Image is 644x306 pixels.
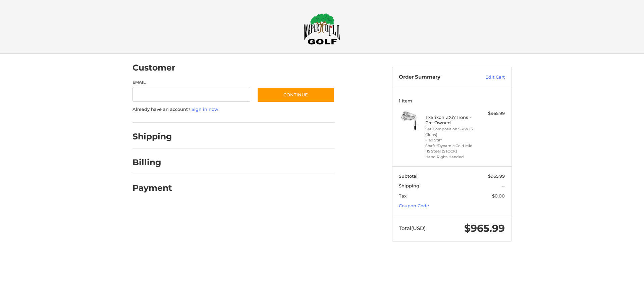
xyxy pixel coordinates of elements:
span: $965.99 [488,173,505,179]
span: Tax [399,193,407,199]
p: Already have an account? [132,106,335,113]
span: Shipping [399,183,419,188]
span: $965.99 [464,222,505,234]
h2: Payment [132,183,172,193]
span: -- [501,183,505,188]
h2: Customer [132,62,175,73]
span: Subtotal [399,173,418,179]
img: Maple Hill Golf [304,13,340,45]
div: $965.99 [478,110,505,117]
h2: Shipping [132,131,172,142]
h3: 1 Item [399,98,505,103]
a: Sign in now [192,106,218,112]
li: Flex Stiff [425,137,477,143]
span: $0.00 [492,193,505,199]
a: Edit Cart [471,74,505,81]
a: Coupon Code [399,203,429,208]
li: Hand Right-Handed [425,154,477,160]
li: Set Composition 5-PW (6 Clubs) [425,126,477,137]
button: Continue [257,87,335,102]
label: Email [132,79,251,85]
li: Shaft *Dynamic Gold Mid 115 Steel (STOCK) [425,143,477,154]
h3: Order Summary [399,74,471,81]
h2: Billing [132,157,172,168]
span: Total (USD) [399,225,426,231]
h4: 1 x Srixon ZXi7 Irons - Pre-Owned [425,115,477,126]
